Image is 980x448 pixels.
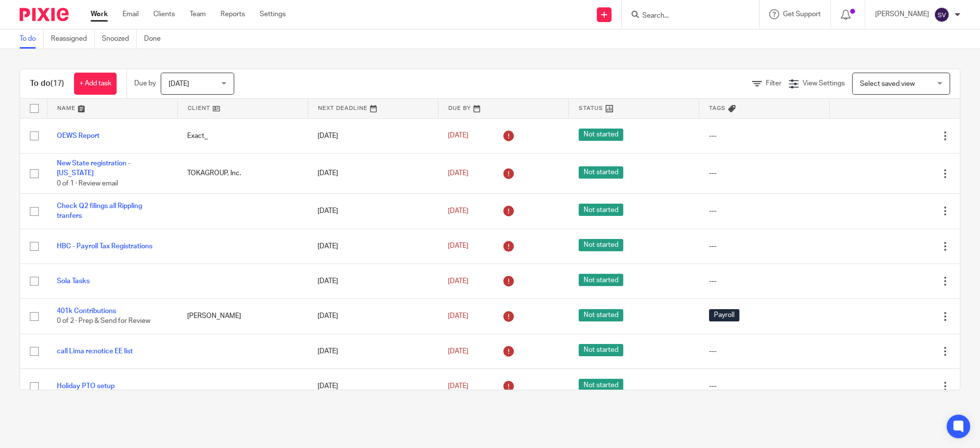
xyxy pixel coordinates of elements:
[177,299,308,334] td: [PERSON_NAME]
[57,318,150,325] span: 0 of 2 · Prep & Send for Review
[579,309,623,321] span: Not started
[579,274,623,286] span: Not started
[50,79,64,87] span: (17)
[153,9,175,19] a: Clients
[579,129,623,141] span: Not started
[57,132,99,139] a: OEWS Report
[308,229,438,264] td: [DATE]
[448,383,468,390] span: [DATE]
[308,369,438,404] td: [DATE]
[709,131,820,141] div: ---
[448,132,468,139] span: [DATE]
[308,194,438,229] td: [DATE]
[579,204,623,216] span: Not started
[20,29,44,49] a: To do
[448,243,468,250] span: [DATE]
[934,7,950,23] img: svg%3E
[308,334,438,369] td: [DATE]
[102,29,137,49] a: Snoozed
[57,348,133,355] a: call Lima re:notice EE list
[134,79,156,88] p: Due by
[308,118,438,153] td: [DATE]
[57,308,116,315] a: 401k Contributions
[579,166,623,179] span: Not started
[709,105,726,111] span: Tags
[74,73,117,95] a: + Add task
[709,346,820,356] div: ---
[177,118,308,153] td: Exact_
[709,206,820,216] div: ---
[448,348,468,355] span: [DATE]
[448,313,468,319] span: [DATE]
[51,29,95,49] a: Reassigned
[260,9,286,19] a: Settings
[783,11,821,18] span: Get Support
[448,208,468,214] span: [DATE]
[169,80,189,87] span: [DATE]
[308,299,438,334] td: [DATE]
[57,278,90,285] a: Sola Tasks
[875,9,929,19] p: [PERSON_NAME]
[122,9,139,19] a: Email
[860,80,915,87] span: Select saved view
[448,278,468,285] span: [DATE]
[709,309,739,321] span: Payroll
[579,379,623,391] span: Not started
[579,239,623,251] span: Not started
[91,9,108,19] a: Work
[579,344,623,356] span: Not started
[709,381,820,391] div: ---
[144,29,168,49] a: Done
[57,180,118,187] span: 0 of 1 · Review email
[308,153,438,193] td: [DATE]
[803,80,845,87] span: View Settings
[641,12,730,21] input: Search
[220,9,245,19] a: Reports
[308,264,438,298] td: [DATE]
[766,80,782,87] span: Filter
[57,160,130,177] a: New State registration - [US_STATE]
[30,79,64,89] h1: To do
[448,170,468,177] span: [DATE]
[190,9,206,19] a: Team
[177,153,308,193] td: TOKAGROUP, Inc.
[57,383,115,390] a: Holiday PTO setup
[709,241,820,251] div: ---
[20,8,69,21] img: Pixie
[709,276,820,286] div: ---
[709,168,820,178] div: ---
[57,243,152,250] a: HBC - Payroll Tax Registrations
[57,203,142,219] a: Check Q2 filings all Rippling tranfers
